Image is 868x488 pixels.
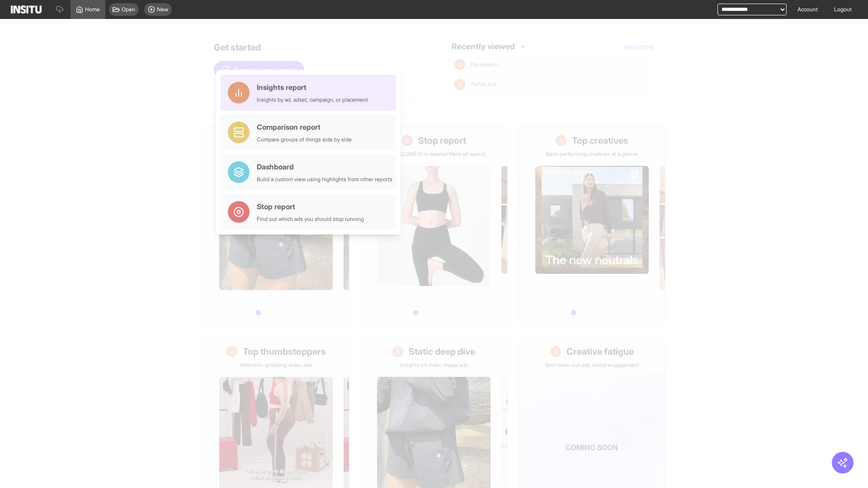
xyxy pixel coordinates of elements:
[257,216,364,223] div: Find out which ads you should stop running
[257,201,364,212] div: Stop report
[257,136,352,143] div: Compare groups of things side by side
[85,6,100,13] span: Home
[122,6,135,13] span: Open
[257,176,392,183] div: Build a custom view using highlights from other reports
[257,82,368,93] div: Insights report
[257,96,368,103] div: Insights by ad, adset, campaign, or placement
[257,161,392,172] div: Dashboard
[11,5,42,14] img: Logo
[257,122,352,132] div: Comparison report
[157,6,168,13] span: New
